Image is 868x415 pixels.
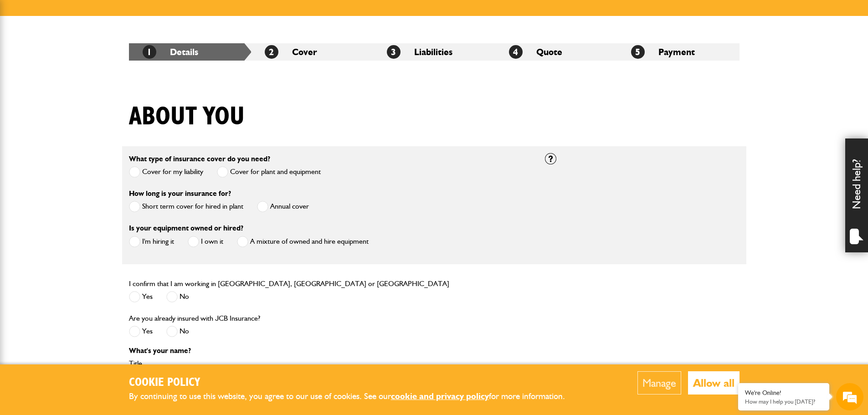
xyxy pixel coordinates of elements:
span: 4 [509,45,523,59]
label: No [166,326,189,337]
label: Short term cover for hired in plant [129,201,243,212]
label: What type of insurance cover do you need? [129,155,270,163]
label: How long is your insurance for? [129,190,231,197]
label: No [166,291,189,302]
p: By continuing to use this website, you agree to our use of cookies. See our for more information. [129,389,580,404]
li: Quote [495,43,617,61]
label: Is your equipment owned or hired? [129,225,243,232]
li: Liabilities [373,43,495,61]
label: I own it [188,236,223,247]
li: Payment [617,43,740,61]
span: 3 [387,45,401,59]
label: Yes [129,291,153,302]
p: How may I help you today? [745,398,822,405]
label: A mixture of owned and hire equipment [237,236,369,247]
label: Are you already insured with JCB Insurance? [129,315,260,322]
div: We're Online! [745,389,822,397]
label: I confirm that I am working in [GEOGRAPHIC_DATA], [GEOGRAPHIC_DATA] or [GEOGRAPHIC_DATA] [129,280,449,287]
h2: Cookie Policy [129,376,580,390]
span: 1 [143,45,156,59]
label: Annual cover [257,201,309,212]
li: Details [129,43,251,61]
label: Yes [129,326,153,337]
label: Cover for plant and equipment [217,166,321,178]
p: What's your name? [129,347,531,354]
div: Need help? [845,138,868,252]
label: I'm hiring it [129,236,174,247]
label: Title [129,360,531,367]
button: Allow all [688,371,740,395]
span: 2 [265,45,278,59]
span: 5 [631,45,645,59]
a: cookie and privacy policy [391,391,489,401]
li: Cover [251,43,373,61]
label: Cover for my liability [129,166,203,178]
button: Manage [637,371,681,395]
h1: About you [129,102,245,132]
